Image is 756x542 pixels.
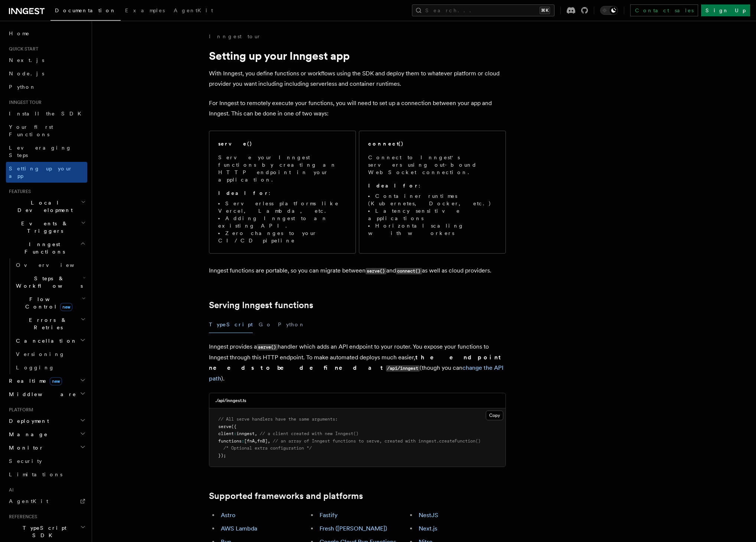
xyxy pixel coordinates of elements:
[6,441,87,454] button: Monitor
[6,53,87,67] a: Next.js
[242,438,244,444] span: :
[486,411,503,420] button: Copy
[218,140,252,147] h2: serve()
[6,417,49,425] span: Deployment
[6,494,87,508] a: AgentKit
[221,525,257,532] a: AWS Lambda
[121,2,169,20] a: Examples
[6,521,87,542] button: TypeScript SDK
[6,454,87,468] a: Security
[6,162,87,183] a: Setting up your app
[6,80,87,94] a: Python
[630,4,698,16] a: Contact sales
[6,99,42,105] span: Inngest tour
[600,6,618,15] button: Toggle dark mode
[6,391,76,398] span: Middleware
[9,166,73,179] span: Setting up your app
[9,111,86,117] span: Install the SDK
[209,33,261,40] a: Inngest tour
[6,241,80,255] span: Inngest Functions
[13,272,87,293] button: Steps & Workflows
[13,361,87,374] a: Logging
[169,2,217,20] a: AgentKit
[359,131,506,254] a: connect()Connect to Inngest's servers using out-bound WebSocket connection.Ideal for:Container ru...
[368,192,497,207] li: Container runtimes (Kubernetes, Docker, etc.)
[257,438,268,444] span: fnB]
[6,46,38,52] span: Quick start
[9,30,30,37] span: Home
[6,238,87,258] button: Inngest Functions
[9,458,42,464] span: Security
[368,154,497,176] p: Connect to Inngest's servers using out-bound WebSocket connection.
[6,120,87,141] a: Your first Functions
[16,262,92,268] span: Overview
[260,431,359,436] span: // a client created with new Inngest()
[218,215,347,229] li: Adding Inngest to an existing API.
[6,514,37,520] span: References
[419,525,437,532] a: Next.js
[6,524,80,539] span: TypeScript SDK
[273,438,481,444] span: // an array of Inngest functions to serve, created with inngest.createFunction()
[55,7,116,13] span: Documentation
[50,377,62,385] span: new
[6,431,48,438] span: Manage
[368,182,497,189] p: :
[218,453,226,458] span: });
[6,196,87,217] button: Local Development
[13,334,87,347] button: Cancellation
[9,57,44,63] span: Next.js
[9,145,72,158] span: Leveraging Steps
[6,107,87,120] a: Install the SDK
[174,7,213,13] span: AgentKit
[255,431,257,436] span: ,
[209,316,253,333] button: TypeScript
[218,431,234,436] span: client
[13,347,87,361] a: Versioning
[218,438,242,444] span: functions
[13,293,87,313] button: Flow Controlnew
[209,131,356,254] a: serve()Serve your Inngest functions by creating an HTTP endpoint in your application.Ideal for:Se...
[215,398,246,404] h3: ./api/inngest.ts
[50,2,121,21] a: Documentation
[6,468,87,481] a: Limitations
[218,417,338,422] span: // All serve handlers have the same arguments:
[13,337,77,345] span: Cancellation
[259,316,272,333] button: Go
[6,414,87,428] button: Deployment
[244,438,255,444] span: [fnA
[231,424,236,429] span: ({
[218,189,347,197] p: :
[218,200,347,215] li: Serverless platforms like Vercel, Lambda, etc.
[6,189,31,195] span: Features
[366,268,386,274] code: serve()
[9,124,53,137] span: Your first Functions
[278,316,305,333] button: Python
[13,296,82,310] span: Flow Control
[6,27,87,40] a: Home
[13,275,83,290] span: Steps & Workflows
[9,84,36,90] span: Python
[218,154,347,183] p: Serve your Inngest functions by creating an HTTP endpoint in your application.
[6,428,87,441] button: Manage
[218,424,231,429] span: serve
[236,431,255,436] span: inngest
[6,199,81,214] span: Local Development
[368,222,497,237] li: Horizontal scaling with workers
[368,140,404,147] h2: connect()
[396,268,422,274] code: connect()
[209,300,313,310] a: Serving Inngest functions
[209,342,506,384] p: Inngest provides a handler which adds an API endpoint to your router. You expose your functions t...
[13,258,87,272] a: Overview
[9,71,44,76] span: Node.js
[218,190,269,196] strong: Ideal for
[13,316,81,331] span: Errors & Retries
[6,407,33,413] span: Platform
[419,512,438,519] a: NestJS
[125,7,165,13] span: Examples
[9,471,62,477] span: Limitations
[320,512,338,519] a: Fastify
[209,98,506,119] p: For Inngest to remotely execute your functions, you will need to set up a connection between your...
[6,374,87,388] button: Realtimenew
[209,49,506,62] h1: Setting up your Inngest app
[6,67,87,80] a: Node.js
